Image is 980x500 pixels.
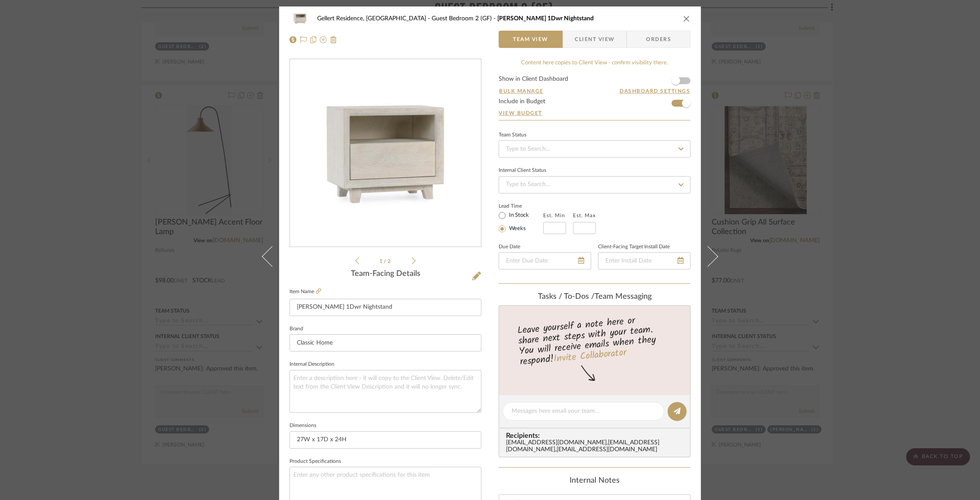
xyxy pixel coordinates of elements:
button: Bulk Manage [499,87,544,95]
label: Brand [290,327,303,331]
label: Internal Description [290,362,334,367]
input: Enter Due Date [499,252,591,269]
div: 0 [290,80,481,227]
span: 1 [379,259,384,264]
span: Tasks / To-Dos / [538,293,595,301]
span: Client View [575,31,614,48]
div: Internal Client Status [499,168,546,173]
div: Team Status [499,133,526,137]
label: Due Date [499,245,520,249]
label: Est. Max [573,212,596,218]
input: Enter Item Name [290,299,481,316]
img: d6b9686d-6490-4142-875c-258cbf50f42f_436x436.jpg [290,80,481,227]
div: Content here copies to Client View - confirm visibility there. [499,59,690,67]
span: Team View [513,31,548,48]
span: [PERSON_NAME] 1Dwr Nightstand [497,16,594,22]
label: In Stock [507,212,529,219]
input: Enter Brand [290,334,481,351]
button: Dashboard Settings [619,87,690,95]
span: Recipients: [506,432,687,440]
a: Invite Collaborator [553,345,627,367]
img: Remove from project [330,36,337,43]
span: 2 [388,259,392,264]
div: Internal Notes [499,476,690,486]
span: / [384,259,388,264]
label: Weeks [507,225,526,233]
label: Dimensions [290,424,316,428]
label: Lead Time [499,202,543,210]
input: Enter the dimensions of this item [290,431,481,449]
label: Item Name [290,288,321,295]
input: Type to Search… [499,176,690,193]
div: Leave yourself a note here or share next steps with your team. You will receive emails when they ... [498,311,692,369]
a: View Budget [499,110,690,117]
span: Orders [636,31,681,48]
span: Gellert Residence, [GEOGRAPHIC_DATA] [317,16,432,22]
input: Type to Search… [499,140,690,158]
label: Est. Min [543,212,565,218]
mat-radio-group: Select item type [499,210,543,234]
label: Product Specifications [290,459,341,464]
img: d6b9686d-6490-4142-875c-258cbf50f42f_48x40.jpg [290,10,310,27]
button: close [683,15,690,22]
label: Client-Facing Target Install Date [598,245,670,249]
input: Enter Install Date [598,252,690,269]
div: team Messaging [499,292,690,302]
span: Guest Bedroom 2 (GF) [432,16,497,22]
div: Team-Facing Details [290,269,481,279]
div: [EMAIL_ADDRESS][DOMAIN_NAME] , [EMAIL_ADDRESS][DOMAIN_NAME] , [EMAIL_ADDRESS][DOMAIN_NAME] [506,440,687,453]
